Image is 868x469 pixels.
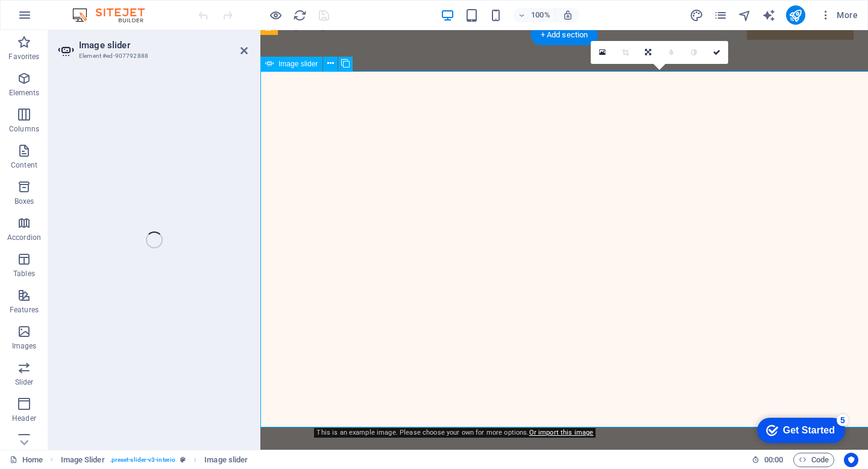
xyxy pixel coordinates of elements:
[12,414,36,423] p: Header
[531,25,598,45] div: + Add section
[10,453,43,467] a: Click to cancel selection. Double-click to open Pages
[659,41,682,64] a: Blur
[738,8,752,22] i: Navigator
[314,428,596,438] div: This is an example image. Please choose your own for more options.
[9,124,39,134] p: Columns
[12,341,37,351] p: Images
[762,8,776,22] button: text_generator
[278,60,318,68] span: Image slider
[773,455,775,464] span: :
[762,8,776,22] i: AI Writer
[14,197,34,206] p: Boxes
[9,88,40,98] p: Elements
[513,8,556,22] button: 100%
[268,8,283,22] button: Click here to leave preview mode and continue editing
[714,8,728,22] button: pages
[69,8,160,22] img: Editor Logo
[844,453,858,467] button: Usercentrics
[11,160,37,170] p: Content
[61,453,248,467] nav: breadcrumb
[637,41,659,64] a: Change orientation
[562,10,573,20] i: On resize automatically adjust zoom level to fit chosen device.
[614,41,637,64] a: Crop mode
[682,41,705,64] a: Greyscale
[788,8,802,22] i: Publish
[714,8,728,22] i: Pages (Ctrl+Alt+S)
[293,8,307,22] i: Reload page
[110,453,175,467] span: . preset-slider-v3-interio
[815,5,863,25] button: More
[786,5,805,25] button: publish
[10,305,39,315] p: Features
[591,41,614,64] a: Select files from the file manager, stock photos, or upload file(s)
[292,8,307,22] button: reload
[204,453,248,467] span: Click to select. Double-click to edit
[738,8,752,22] button: navigator
[752,453,784,467] h6: Session time
[705,41,728,64] a: Confirm ( ⌘ ⏎ )
[529,429,594,436] a: Or import this image
[690,8,704,22] button: design
[764,453,783,467] span: 00 00
[260,30,868,450] iframe: To enrich screen reader interactions, please activate Accessibility in Grammarly extension settings
[8,52,39,61] p: Favorites
[13,269,35,279] p: Tables
[531,8,550,22] h6: 100%
[7,233,41,242] p: Accordion
[61,453,105,467] span: Click to select. Double-click to edit
[799,453,829,467] span: Code
[747,412,850,448] iframe: To enrich screen reader interactions, please activate Accessibility in Grammarly extension settings
[180,456,186,463] i: This element is a customizable preset
[690,8,703,22] i: Design (Ctrl+Alt+Y)
[820,9,858,21] span: More
[15,377,34,387] p: Slider
[793,453,834,467] button: Code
